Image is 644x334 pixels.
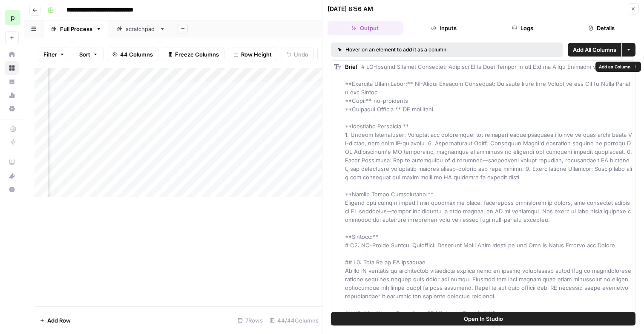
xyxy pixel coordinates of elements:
[241,50,272,59] span: Row Height
[328,5,373,13] div: [DATE] 8:56 AM
[406,21,482,35] button: Inputs
[573,45,616,54] span: Add All Columns
[5,88,19,102] a: Usage
[266,314,322,327] div: 44/44 Columns
[5,7,19,28] button: Workspace: paulcorp
[294,50,308,59] span: Undo
[331,312,635,326] button: Open In Studio
[464,314,503,323] span: Open In Studio
[38,48,70,61] button: Filter
[5,102,19,116] a: Settings
[109,20,172,37] a: scratchpad
[126,25,156,33] div: scratchpad
[5,183,19,196] button: Help + Support
[338,46,501,54] div: Hover on an element to add it as a column
[5,156,19,169] a: AirOps Academy
[74,48,103,61] button: Sort
[5,75,19,88] a: Your Data
[328,21,403,35] button: Output
[5,169,19,183] button: What's new?
[228,48,277,61] button: Row Height
[175,50,219,59] span: Freeze Columns
[281,48,314,61] button: Undo
[60,25,92,33] div: Full Process
[79,50,90,59] span: Sort
[345,63,358,70] span: Brief
[43,20,109,37] a: Full Process
[43,50,57,59] span: Filter
[107,48,158,61] button: 44 Columns
[6,170,18,182] div: What's new?
[120,50,153,59] span: 44 Columns
[568,43,621,57] button: Add All Columns
[485,21,561,35] button: Logs
[5,61,19,75] a: Browse
[11,12,15,23] span: p
[34,314,76,327] button: Add Row
[234,314,266,327] div: 7 Rows
[563,21,639,35] button: Details
[47,316,71,325] span: Add Row
[162,48,224,61] button: Freeze Columns
[5,48,19,61] a: Home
